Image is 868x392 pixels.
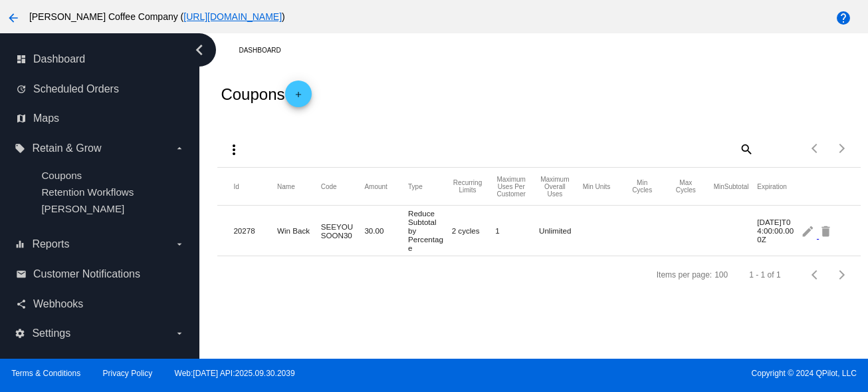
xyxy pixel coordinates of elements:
span: Retain & Grow [32,142,101,154]
mat-cell: Win Back [277,223,321,238]
button: Change sorting for Id [233,182,239,190]
a: email Customer Notifications [16,264,185,285]
div: 1 - 1 of 1 [749,270,780,280]
i: arrow_drop_down [174,143,185,154]
a: Terms & Conditions [11,369,80,378]
button: Change sorting for CustomerConversionLimits [495,176,527,198]
button: Change sorting for ExpirationDate [757,182,786,190]
mat-cell: 2 cycles [452,223,496,238]
a: update Scheduled Orders [16,79,185,100]
button: Next page [829,135,855,162]
a: [URL][DOMAIN_NAME] [183,11,282,22]
i: share [16,299,27,309]
mat-icon: add [290,90,306,106]
a: people_outline Customers [16,353,185,374]
a: Retention Workflows [41,186,134,198]
h2: Coupons [221,81,311,107]
mat-icon: arrow_back [5,10,21,26]
i: local_offer [15,143,25,154]
i: dashboard [16,54,27,65]
mat-cell: 30.00 [364,223,408,238]
a: Privacy Policy [103,369,153,378]
span: [PERSON_NAME] Coffee Company ( ) [29,11,285,22]
a: Dashboard [239,40,292,61]
span: Settings [32,327,70,339]
a: Coupons [41,170,82,181]
span: Customers [33,357,84,369]
button: Change sorting for DiscountType [408,182,423,190]
button: Previous page [802,135,829,162]
i: map [16,113,27,124]
mat-icon: more_vert [226,142,242,158]
i: update [16,84,27,95]
i: people_outline [16,358,27,369]
button: Change sorting for SiteConversionLimits [539,176,571,198]
button: Previous page [802,262,829,288]
button: Change sorting for MaxCycles [670,179,702,194]
mat-cell: 1 [495,223,539,238]
i: arrow_drop_down [174,328,185,339]
span: Reports [32,238,69,250]
mat-icon: edit [801,220,817,241]
mat-icon: help [835,10,851,26]
i: arrow_drop_down [174,239,185,250]
button: Change sorting for MinUnits [583,182,611,190]
button: Change sorting for RecurringLimits [452,179,484,194]
a: map Maps [16,108,185,129]
a: [PERSON_NAME] [41,203,124,214]
span: Copyright © 2024 QPilot, LLC [445,369,857,378]
mat-icon: delete [819,220,835,241]
button: Change sorting for MinSubtotal [714,182,749,190]
i: email [16,269,27,280]
button: Change sorting for Name [277,182,295,190]
mat-cell: Unlimited [539,223,583,238]
a: dashboard Dashboard [16,49,185,70]
mat-cell: [DATE]T04:00:00.000Z [757,214,801,247]
a: share Webhooks [16,294,185,315]
div: 100 [714,270,728,280]
button: Change sorting for MinCycles [626,179,658,194]
span: Maps [33,112,59,124]
mat-icon: search [738,138,754,159]
a: Web:[DATE] API:2025.09.30.2039 [175,369,295,378]
div: Items per page: [657,270,712,280]
button: Change sorting for Amount [364,182,387,190]
span: Dashboard [33,53,85,65]
span: Scheduled Orders [33,83,119,95]
button: Change sorting for Code [321,182,337,190]
span: Webhooks [33,298,83,310]
span: Customer Notifications [33,268,140,280]
button: Next page [829,262,855,288]
i: equalizer [15,239,25,250]
i: chevron_left [189,39,210,61]
mat-cell: SEEYOUSOON30 [321,219,365,243]
i: settings [15,328,25,339]
mat-cell: Reduce Subtotal by Percentage [408,206,452,256]
mat-cell: 20278 [233,223,277,238]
